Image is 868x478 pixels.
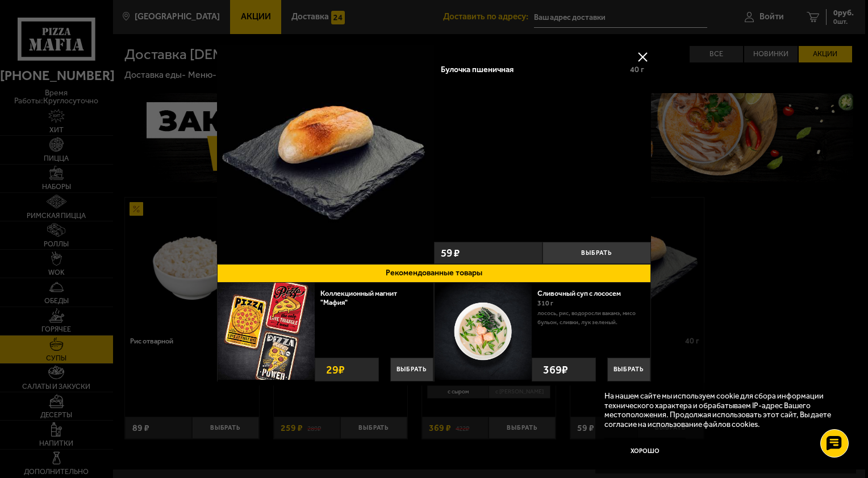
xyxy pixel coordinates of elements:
[540,358,571,381] strong: 369 ₽
[542,242,651,264] button: Выбрать
[320,289,397,307] a: Коллекционный магнит "Мафия"
[390,358,433,381] button: Выбрать
[217,45,434,262] img: Булочка пшеничная
[607,358,650,381] button: Выбрать
[537,299,553,307] span: 310 г
[323,358,348,381] strong: 29 ₽
[217,264,651,283] button: Рекомендованные товары
[217,45,434,264] a: Булочка пшеничная
[537,289,630,297] a: Сливочный суп с лососем
[604,391,840,429] p: На нашем сайте мы используем cookie для сбора информации технического характера и обрабатываем IP...
[537,309,642,327] p: лосось, рис, водоросли вакамэ, мисо бульон, сливки, лук зеленый.
[604,438,686,465] button: Хорошо
[441,248,460,258] span: 59 ₽
[441,65,622,74] div: Булочка пшеничная
[630,65,644,74] span: 40 г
